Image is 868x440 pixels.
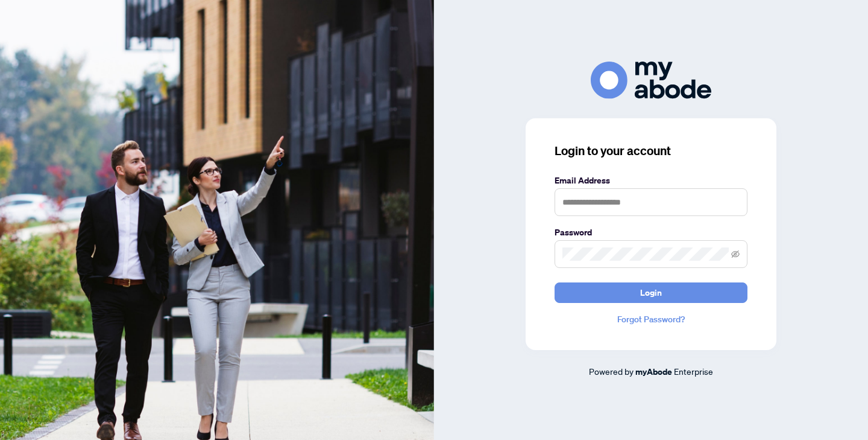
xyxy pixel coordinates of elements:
h3: Login to your account [555,142,747,159]
span: Login [640,283,662,302]
img: ma-logo [591,62,711,98]
label: Email Address [555,174,747,187]
span: eye-invisible [731,250,740,258]
span: Enterprise [674,366,713,377]
span: Powered by [589,366,634,377]
label: Password [555,226,747,239]
button: Login [555,282,747,303]
a: myAbode [635,365,672,378]
a: Forgot Password? [555,313,747,326]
